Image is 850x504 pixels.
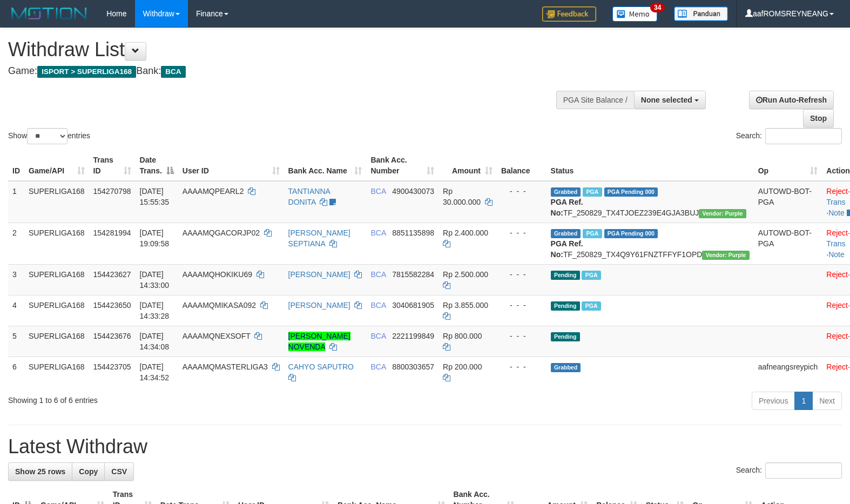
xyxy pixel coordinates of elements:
[551,198,583,217] b: PGA Ref. No:
[8,66,556,77] h4: Game: Bank:
[72,462,105,481] a: Copy
[370,332,386,340] span: BCA
[370,270,386,279] span: BCA
[794,392,813,410] a: 1
[370,301,386,310] span: BCA
[501,331,542,341] div: - - -
[183,229,260,237] span: AAAAMQGACORJP02
[8,5,90,22] img: MOTION_logo.png
[8,295,24,326] td: 4
[736,462,842,479] label: Search:
[8,436,842,458] h1: Latest Withdraw
[93,362,131,371] span: 154423705
[8,391,346,406] div: Showing 1 to 6 of 6 entries
[93,270,131,279] span: 154423627
[551,239,583,259] b: PGA Ref. No:
[89,150,136,181] th: Trans ID: activate to sort column ascending
[24,326,89,357] td: SUPERLIGA168
[104,462,134,481] a: CSV
[754,357,822,387] td: aafneangsreypich
[392,270,434,279] span: Copy 7815582284 to clipboard
[8,264,24,295] td: 3
[392,332,434,340] span: Copy 2221199849 to clipboard
[443,332,482,340] span: Rp 800.000
[439,150,497,181] th: Amount: activate to sort column ascending
[765,462,842,479] input: Search:
[140,332,170,351] span: [DATE] 14:34:08
[37,66,136,78] span: ISPORT > SUPERLIGA168
[288,332,350,351] a: [PERSON_NAME] NOVENDA
[183,301,256,310] span: AAAAMQMIKASA092
[501,227,542,238] div: - - -
[826,301,848,310] a: Reject
[161,66,185,78] span: BCA
[284,150,367,181] th: Bank Acc. Name: activate to sort column ascending
[547,150,754,181] th: Status
[828,209,845,217] a: Note
[812,392,842,410] a: Next
[702,251,749,260] span: Vendor URL: https://trx4.1velocity.biz
[370,229,386,237] span: BCA
[370,362,386,371] span: BCA
[8,462,72,481] a: Show 25 rows
[604,229,658,238] span: PGA Pending
[443,229,488,237] span: Rp 2.400.000
[634,91,706,109] button: None selected
[612,6,658,22] img: Button%20Memo.svg
[183,362,268,371] span: AAAAMQMASTERLIGA3
[604,187,658,197] span: PGA Pending
[826,362,848,371] a: Reject
[582,271,601,280] span: Marked by aafsoycanthlai
[8,181,24,223] td: 1
[501,186,542,197] div: - - -
[551,187,581,197] span: Grabbed
[752,392,795,410] a: Previous
[641,96,692,104] span: None selected
[754,181,822,223] td: AUTOWD-BOT-PGA
[288,229,350,248] a: [PERSON_NAME] SEPTIANA
[582,301,601,311] span: Marked by aafsoycanthlai
[699,209,746,218] span: Vendor URL: https://trx4.1velocity.biz
[443,270,488,279] span: Rp 2.500.000
[547,181,754,223] td: TF_250829_TX4TJOEZ239E4GJA3BUJ
[288,187,330,206] a: TANTIANNA DONITA
[583,229,602,238] span: Marked by aafnonsreyleab
[288,301,350,310] a: [PERSON_NAME]
[24,264,89,295] td: SUPERLIGA168
[8,326,24,357] td: 5
[183,270,252,279] span: AAAAMQHOKIKU69
[551,363,581,372] span: Grabbed
[370,187,386,196] span: BCA
[392,301,434,310] span: Copy 3040681905 to clipboard
[392,187,434,196] span: Copy 4900430073 to clipboard
[24,181,89,223] td: SUPERLIGA168
[15,467,65,476] span: Show 25 rows
[8,150,24,181] th: ID
[547,223,754,264] td: TF_250829_TX4Q9Y61FNZTFFYF1OPD
[443,187,481,206] span: Rp 30.000.000
[674,6,728,21] img: panduan.png
[542,6,596,22] img: Feedback.jpg
[749,91,834,109] a: Run Auto-Refresh
[288,270,350,279] a: [PERSON_NAME]
[8,357,24,387] td: 6
[551,332,580,341] span: Pending
[93,332,131,340] span: 154423676
[754,223,822,264] td: AUTOWD-BOT-PGA
[765,128,842,144] input: Search:
[443,301,488,310] span: Rp 3.855.000
[501,300,542,311] div: - - -
[8,128,90,144] label: Show entries
[24,223,89,264] td: SUPERLIGA168
[366,150,439,181] th: Bank Acc. Number: activate to sort column ascending
[551,229,581,238] span: Grabbed
[392,229,434,237] span: Copy 8851135898 to clipboard
[79,467,98,476] span: Copy
[140,301,170,320] span: [DATE] 14:33:28
[8,223,24,264] td: 2
[754,150,822,181] th: Op: activate to sort column ascending
[93,301,131,310] span: 154423650
[93,229,131,237] span: 154281994
[828,250,845,259] a: Note
[140,270,170,290] span: [DATE] 14:33:00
